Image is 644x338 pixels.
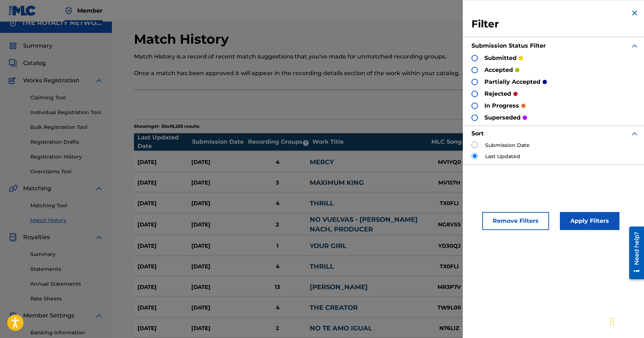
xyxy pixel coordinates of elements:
[482,212,549,230] button: Remove Filters
[30,168,103,175] a: Overclaims Tool
[630,129,639,138] img: expand
[310,242,347,250] a: YOUR GIRL
[422,179,477,187] div: MV157H
[560,212,619,230] button: Apply Filters
[608,303,644,338] iframe: Chat Widget
[9,184,18,193] img: Matching
[422,242,477,250] div: YD30QJ
[247,138,312,146] div: Recording Groups
[484,54,517,62] p: submitted
[30,217,103,224] a: Match History
[9,5,36,16] img: MLC Logo
[191,221,245,229] div: [DATE]
[30,202,103,209] a: Matching Tool
[245,242,310,250] div: 1
[138,179,191,187] div: [DATE]
[23,76,79,85] span: Works Registration
[245,199,310,208] div: 4
[245,304,310,312] div: 4
[77,6,103,15] span: Member
[303,140,309,146] span: ?
[9,42,17,50] img: Summary
[30,109,103,116] a: Individual Registration Tool
[310,324,372,332] a: NO TE AMO IGUAL
[310,199,334,207] a: THRILL
[484,90,511,98] p: rejected
[138,283,191,291] div: [DATE]
[9,19,17,27] img: Accounts
[191,324,245,333] div: [DATE]
[30,153,103,161] a: Registration History
[23,42,52,50] span: Summary
[310,263,334,270] a: THRILL
[9,76,18,85] img: Works Registration
[484,66,513,74] p: accepted
[192,138,246,146] div: Submission Date
[9,233,17,242] img: Royalties
[428,138,482,146] div: MLC Song Code
[138,324,191,333] div: [DATE]
[30,265,103,273] a: Statements
[245,324,310,333] div: 2
[64,6,73,15] img: Top Rightsholder
[95,76,103,85] img: expand
[138,158,191,166] div: [DATE]
[422,221,477,229] div: NG8V5S
[22,19,103,27] h5: THE ROYALTY NETWORK INC.
[191,158,245,166] div: [DATE]
[624,224,644,282] iframe: Resource Center
[245,158,310,166] div: 4
[23,233,50,242] span: Royalties
[245,283,310,291] div: 13
[422,199,477,208] div: TX0FLI
[30,94,103,101] a: Claiming Tool
[138,133,192,151] div: Last Updated Date
[422,158,477,166] div: MV1YQ0
[134,31,232,47] h2: Match History
[30,138,103,146] a: Registration Drafts
[310,216,418,233] a: NO VUELVAS - [PERSON_NAME] NACH, PRODUCER
[95,184,103,193] img: expand
[630,42,639,50] img: expand
[630,9,639,17] img: close
[30,295,103,303] a: Rate Sheets
[484,78,540,86] p: partially accepted
[30,251,103,258] a: Summary
[23,59,46,68] span: Catalog
[191,263,245,271] div: [DATE]
[191,283,245,291] div: [DATE]
[422,263,477,271] div: TX0FLI
[191,199,245,208] div: [DATE]
[30,329,103,337] a: Banking Information
[422,304,477,312] div: TW9L00
[9,59,46,68] a: CatalogCatalog
[310,304,358,312] a: THE CREATOR
[23,184,51,193] span: Matching
[610,311,614,332] div: Drag
[422,324,477,333] div: N76LIZ
[310,283,368,291] a: [PERSON_NAME]
[138,199,191,208] div: [DATE]
[30,280,103,288] a: Annual Statements
[134,69,510,78] p: Once a match has been approved it will appear in the recording details section of the work within...
[138,221,191,229] div: [DATE]
[422,283,477,291] div: MR3P7V
[191,179,245,187] div: [DATE]
[471,130,484,137] strong: Sort
[245,221,310,229] div: 2
[485,153,520,160] label: Last Updated
[471,42,546,49] strong: Submission Status Filter
[471,18,639,31] h3: Filter
[9,59,17,68] img: Catalog
[191,304,245,312] div: [DATE]
[138,242,191,250] div: [DATE]
[312,138,428,146] div: Work Title
[310,179,364,187] a: MAXIMUM KING
[484,113,521,122] p: superseded
[310,158,334,166] a: MERCY
[95,311,103,320] img: expand
[95,233,103,242] img: expand
[485,142,530,149] label: Submission Date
